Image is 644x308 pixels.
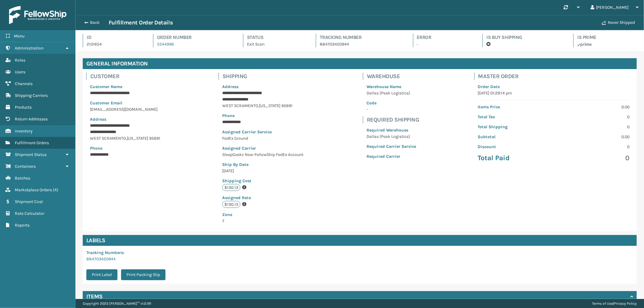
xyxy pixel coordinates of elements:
[15,223,30,228] span: Reports
[90,136,126,141] span: WEST SCRAMENTO
[222,168,305,174] p: [DATE]
[222,84,239,89] span: Address
[53,187,58,192] span: ( 4 )
[86,269,117,280] button: Print Label
[557,124,630,130] p: 0
[417,41,472,47] p: -
[222,129,305,135] p: Assigned Carrier Service
[9,6,66,24] img: logo
[557,154,630,163] p: 0
[367,73,420,80] h4: Warehouse
[126,136,127,141] span: ,
[367,116,420,123] h4: Required Shipping
[15,58,25,63] span: Roles
[15,129,33,134] span: Inventory
[614,301,637,306] a: Privacy Policy
[417,34,472,41] h4: Error
[83,58,637,69] h4: General Information
[222,161,305,168] p: Ship By Date
[486,34,562,41] h4: Is Buy Shipping
[367,153,416,160] p: Required Carrier
[592,299,637,308] div: |
[598,17,639,29] button: Never Shipped
[15,81,33,86] span: Channels
[15,199,43,204] span: Shipment Cost
[15,116,48,122] span: Return Addresses
[557,144,630,150] p: 0
[367,106,416,113] p: -
[14,33,24,39] span: Menu
[90,73,164,80] h4: Customer
[222,195,305,201] p: Assigned Rate
[367,90,416,96] p: Dallas (Peak Logistics)
[258,103,259,108] span: ,
[15,105,32,110] span: Products
[157,42,174,47] a: SS44996
[602,21,606,25] i: Never Shipped
[90,100,160,106] p: Customer Email
[15,46,43,51] span: Administration
[15,152,46,157] span: Shipment Status
[15,69,25,75] span: Users
[15,211,44,216] span: Rate Calculator
[121,269,165,280] button: Print Packing Slip
[15,93,48,98] span: Shipping Carriers
[86,293,103,300] h4: Items
[222,211,305,224] span: 7
[478,134,550,140] p: Subtotal
[149,136,160,141] span: 95691
[87,41,142,47] p: 2101654
[367,133,416,140] p: Dallas (Peak Logistics)
[222,211,305,218] p: Zone
[222,135,305,141] p: FedEx Ground
[247,34,305,41] h4: Status
[247,41,305,47] p: Exit Scan
[478,84,630,90] p: Order Date
[478,144,550,150] p: Discount
[478,73,633,80] h4: Master Order
[281,103,293,108] span: 95691
[83,299,151,308] p: Copyright 2023 [PERSON_NAME]™ v 1.0.191
[478,124,550,130] p: Total Shipping
[557,114,630,120] p: 0
[367,84,416,90] p: Warehouse Name
[577,34,637,41] h4: Is Prime
[109,19,173,26] h3: Fulfillment Order Details
[222,178,305,184] p: Shipping Cost
[222,151,305,158] p: SleepGeekz New-FellowShip FedEx Account
[557,134,630,140] p: 0.00
[90,145,160,151] p: Phone
[87,34,142,41] h4: Id
[557,104,630,110] p: 0.00
[90,84,160,90] p: Customer Name
[15,187,52,192] span: Marketplace Orders
[15,164,36,169] span: Containers
[478,90,630,96] p: [DATE] 01:29:14 pm
[90,117,106,122] span: Address
[222,103,258,108] span: WEST SCRAMENTO
[320,34,402,41] h4: Tracking Number
[127,136,148,141] span: [US_STATE]
[15,176,30,181] span: Batches
[259,103,280,108] span: [US_STATE]
[90,106,160,113] p: [EMAIL_ADDRESS][DOMAIN_NAME]
[222,184,240,191] p: $130.13
[367,127,416,133] p: Required Warehouse
[222,145,305,151] p: Assigned Carrier
[83,235,637,246] h4: Labels
[222,201,240,208] p: $130.13
[86,250,124,255] span: Tracking Numbers :
[367,100,416,106] p: Code
[81,20,109,25] button: Back
[478,114,550,120] p: Total Tax
[157,34,232,41] h4: Order Number
[478,104,550,110] p: Items Price
[367,143,416,150] p: Required Carrier Service
[15,140,49,145] span: Fulfillment Orders
[222,113,305,119] p: Phone
[320,41,402,47] p: 884703420944
[592,301,613,306] a: Terms of Use
[86,256,116,262] a: 884703420944
[478,154,550,163] p: Total Paid
[223,73,308,80] h4: Shipping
